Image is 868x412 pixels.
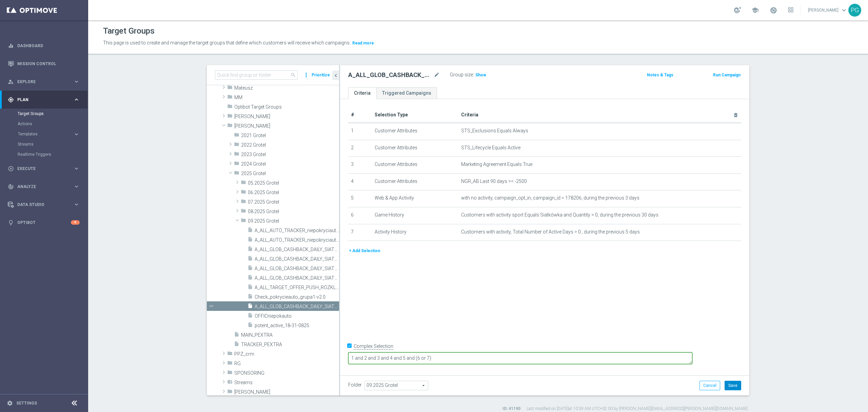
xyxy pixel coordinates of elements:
[227,389,233,396] i: folder
[17,37,80,55] a: Dashboard
[255,237,339,243] span: A_ALL_AUTO_TRACKER_niepokryciauto-mikro
[8,79,14,85] i: person_search
[725,381,741,390] button: Save
[234,132,239,140] i: folder
[248,303,253,311] i: insert_drive_file
[18,121,71,127] a: Actions
[215,70,298,80] input: Quick find group or folder
[807,5,848,15] a: [PERSON_NAME]keyboard_arrow_down
[8,97,14,103] i: gps_fixed
[461,112,478,117] span: Criteria
[7,97,80,102] button: gps_fixed Plan keyboard_arrow_right
[73,201,80,208] i: keyboard_arrow_right
[248,284,253,292] i: insert_drive_file
[234,361,339,367] span: RG
[227,370,233,377] i: folder
[234,389,339,395] span: Tomasz K.
[255,247,339,252] span: A_ALL_GLOB_CASHBACK_DAILY_SIATKA_120925
[234,332,239,339] i: insert_drive_file
[255,294,339,300] span: Check_pokrycieauto_grupa1-v2.0
[227,85,233,92] i: folder
[73,96,80,103] i: keyboard_arrow_right
[7,61,80,67] button: Mission Control
[372,207,458,224] td: Game History
[434,71,440,79] i: mode_edit
[311,71,331,80] button: Prioritize
[241,199,246,206] i: folder
[348,190,372,207] td: 5
[234,161,239,168] i: folder
[7,202,80,207] button: Data Studio keyboard_arrow_right
[255,228,339,233] span: A_ALL_AUTO_TRACKER_niepokryciauto-all
[227,351,233,358] i: folder
[255,275,339,281] span: A_ALL_GLOB_CASHBACK_DAILY_SIATKA_120925_170925_z
[255,323,339,329] span: potent_active_18-31-0825
[7,220,80,225] button: lightbulb Optibot 4
[473,72,474,78] label: :
[8,166,73,172] div: Execute
[7,184,80,189] div: track_changes Analyze keyboard_arrow_right
[348,382,362,388] label: Folder
[461,179,527,184] span: NGR_AB Last 90 days >= -2500
[234,142,239,149] i: folder
[848,4,861,17] div: PG
[8,184,73,190] div: Analyze
[17,213,71,231] a: Optibot
[8,166,14,172] i: play_circle_outline
[71,220,80,225] div: 4
[18,129,87,139] div: Templates
[461,212,658,218] span: Customers with activity sport Equals Siatkówka and Quantity > 0, during the previous 30 days
[8,37,80,55] div: Dashboard
[227,94,233,102] i: folder
[7,79,80,85] div: person_search Explore keyboard_arrow_right
[255,304,339,310] span: A_ALL_GLOB_CASHBACK_DAILY_SIATKA_120925_170925_nz
[8,79,73,85] div: Explore
[248,190,339,195] span: 06.2025 Grotel
[7,43,80,49] div: equalizer Dashboard
[248,256,253,263] i: insert_drive_file
[348,157,372,174] td: 3
[241,218,246,225] i: folder
[7,166,80,171] div: play_circle_outline Execute keyboard_arrow_right
[234,370,339,376] span: SPONSORING
[699,381,720,390] button: Cancel
[241,180,246,187] i: folder
[73,183,80,190] i: keyboard_arrow_right
[527,406,748,412] label: Last modified on [DATE] at 10:59 AM UTC+02:00 by [PERSON_NAME][EMAIL_ADDRESS][PERSON_NAME][DOMAIN...
[8,184,14,190] i: track_changes
[18,131,80,137] button: Templates keyboard_arrow_right
[248,265,253,273] i: insert_drive_file
[103,26,155,36] h1: Target Groups
[354,343,393,350] label: Complex Selection
[227,113,233,121] i: folder
[234,351,339,357] span: PPZ_crm
[17,80,73,84] span: Explore
[348,123,372,140] td: 1
[352,39,375,47] button: Read more
[8,43,14,49] i: equalizer
[348,87,376,99] a: Criteria
[234,85,339,91] span: Mateusz
[227,123,233,130] i: folder
[18,149,87,160] div: Realtime Triggers
[234,95,339,100] span: MM
[18,152,71,157] a: Realtime Triggers
[241,152,339,157] span: 2023 Grotel
[17,203,73,207] span: Data Studio
[291,72,296,78] span: search
[73,165,80,172] i: keyboard_arrow_right
[18,109,87,119] div: Target Groups
[16,401,37,405] a: Settings
[372,173,458,190] td: Customer Attributes
[248,218,339,224] span: 09.2025 Grotel
[227,104,233,111] i: folder
[372,123,458,140] td: Customer Attributes
[18,132,73,136] div: Templates
[372,224,458,241] td: Activity History
[333,72,339,79] i: chevron_left
[248,227,253,235] i: insert_drive_file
